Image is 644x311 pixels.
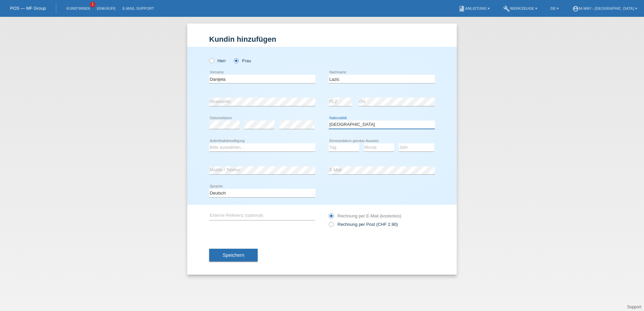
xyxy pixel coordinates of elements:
i: account_circle [572,5,579,12]
a: bookAnleitung ▾ [455,6,493,10]
a: Support [627,305,641,309]
i: build [503,5,510,12]
h1: Kundin hinzufügen [209,35,435,43]
a: E-Mail Support [119,6,158,10]
label: Herr [209,58,226,63]
label: Frau [234,58,251,63]
a: account_circlem-way - [GEOGRAPHIC_DATA] ▾ [569,6,641,10]
a: DE ▾ [547,6,562,10]
label: Rechnung per E-Mail (kostenlos) [329,213,401,218]
a: Einkäufe [93,6,119,10]
a: buildWerkzeuge ▾ [500,6,541,10]
i: book [458,5,465,12]
input: Frau [234,58,238,63]
span: Speichern [223,252,244,258]
input: Rechnung per Post (CHF 2.90) [329,222,333,230]
input: Herr [209,58,214,63]
a: POS — MF Group [10,6,46,11]
input: Rechnung per E-Mail (kostenlos) [329,213,333,222]
span: 1 [90,2,95,7]
button: Speichern [209,249,258,262]
a: Kund*innen [63,6,93,10]
label: Rechnung per Post (CHF 2.90) [329,222,398,227]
